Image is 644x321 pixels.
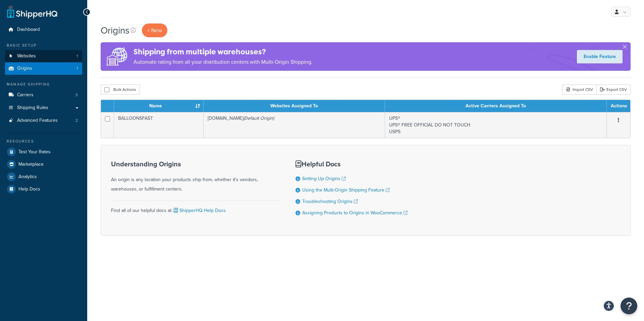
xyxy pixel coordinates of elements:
span: 1 [76,53,78,59]
h4: Shipping from multiple warehouses? [133,46,313,57]
div: An origin is any location your products ship from, whether it's vendors, warehouses, or fulfillme... [111,160,279,194]
a: Using the Multi-Origin Shipping Feature [302,186,390,194]
span: Carriers [17,92,34,98]
span: Help Docs [18,186,40,192]
a: Carriers 3 [5,89,82,101]
span: + New [147,26,162,34]
span: 1 [76,66,78,71]
h3: Understanding Origins [111,160,279,168]
span: Shipping Rules [17,105,48,111]
th: Name : activate to sort column ascending [114,100,204,112]
li: Origins [5,62,82,75]
div: Resources [5,139,82,144]
span: Websites [17,53,36,59]
a: Origins 1 [5,62,82,75]
a: Shipping Rules [5,102,82,114]
img: ad-origins-multi-dfa493678c5a35abed25fd24b4b8a3fa3505936ce257c16c00bdefe2f3200be3.png [101,42,133,71]
button: Open Resource Center [621,298,637,314]
li: Websites [5,50,82,62]
span: 3 [75,92,78,98]
a: Websites 1 [5,50,82,62]
span: Origins [17,66,32,71]
p: Automate rating from all your distribution centers with Multi-Origin Shipping. [133,57,313,67]
a: ShipperHQ Home [7,5,57,18]
div: Import CSV [562,85,596,95]
span: Analytics [18,174,37,180]
a: Test Your Rates [5,146,82,158]
span: Advanced Features [17,118,58,123]
div: Find all of our helpful docs at: [111,201,279,215]
th: Active Carriers Assigned To [385,100,607,112]
button: Bulk Actions [101,85,140,95]
i: (Default Origin) [243,115,274,122]
h1: Origins [101,24,129,37]
span: Test Your Rates [18,149,51,155]
th: Actions [607,100,630,112]
a: Dashboard [5,23,82,36]
a: Analytics [5,171,82,183]
a: Setting Up Origins [302,175,346,182]
a: ShipperHQ Help Docs [172,207,226,214]
td: BALLOONSFAST [114,112,204,138]
a: Assigning Products to Origins in WooCommerce [302,209,408,216]
li: Advanced Features [5,114,82,127]
h3: Helpful Docs [296,160,408,168]
td: UPS® UPS® FREE OFFICIAL DO NOT TOUCH USPS [385,112,607,138]
div: Basic Setup [5,43,82,48]
a: Troubleshooting Origins [302,198,358,205]
div: Manage Shipping [5,82,82,87]
a: Export CSV [596,85,631,95]
span: 2 [75,118,78,123]
a: Advanced Features 2 [5,114,82,127]
a: Help Docs [5,183,82,195]
span: Dashboard [17,27,40,33]
a: Enable Feature [577,50,623,63]
li: Carriers [5,89,82,101]
th: Websites Assigned To [204,100,385,112]
a: Marketplace [5,158,82,170]
td: [DOMAIN_NAME] [204,112,385,138]
a: + New [142,23,167,37]
span: Marketplace [18,162,44,167]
